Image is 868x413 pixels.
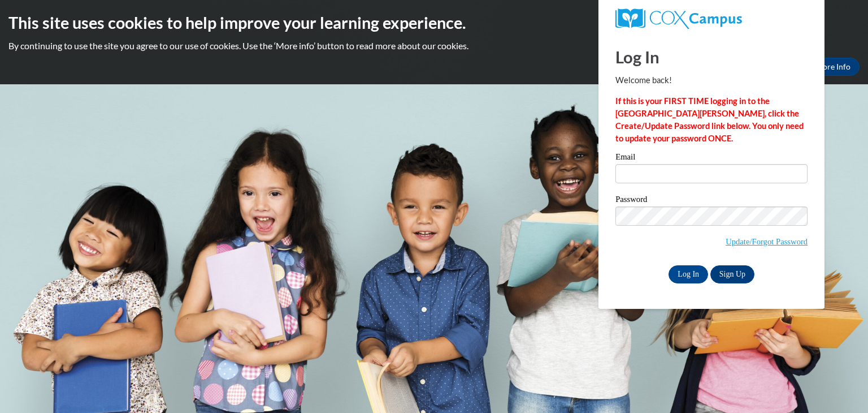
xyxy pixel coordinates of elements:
a: More Info [806,58,860,76]
h2: This site uses cookies to help improve your learning experience. [8,11,860,34]
a: COX Campus [615,8,808,29]
label: Email [615,153,808,164]
label: Password [615,195,808,206]
p: By continuing to use the site you agree to our use of cookies. Use the ‘More info’ button to read... [8,40,860,52]
a: Update/Forgot Password [726,237,808,246]
img: COX Campus [615,8,742,29]
h1: Log In [615,45,808,68]
a: Sign Up [710,265,754,283]
p: Welcome back! [615,74,808,87]
strong: If this is your FIRST TIME logging in to the [GEOGRAPHIC_DATA][PERSON_NAME], click the Create/Upd... [615,96,804,143]
input: Log In [669,265,708,283]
